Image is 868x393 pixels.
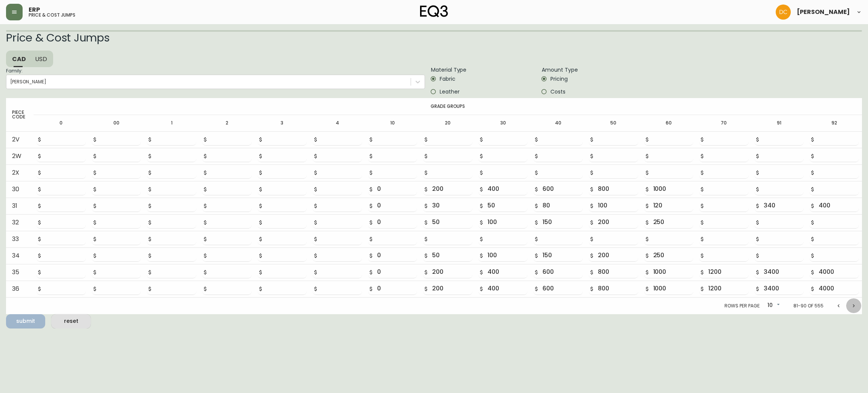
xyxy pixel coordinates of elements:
[6,131,34,148] td: 2V
[6,98,34,131] th: Piece Code
[724,302,760,309] p: Rows per page:
[6,198,34,214] td: 31
[6,231,34,247] td: 33
[475,115,531,131] th: 30
[6,214,34,231] td: 32
[144,115,199,131] th: 1
[550,88,565,96] span: Costs
[641,115,697,131] th: 60
[6,181,34,198] td: 30
[6,264,34,281] td: 35
[365,115,420,131] th: 10
[776,5,791,20] img: 7eb451d6983258353faa3212700b340b
[440,75,455,83] span: Fabric
[542,67,646,72] label: Amount Type
[6,68,23,74] span: Family:
[793,302,824,309] p: 81-90 of 555
[807,115,862,131] th: 92
[586,115,641,131] th: 50
[255,115,310,131] th: 3
[12,55,26,63] span: CAD
[530,115,586,131] th: 40
[6,247,34,264] td: 34
[34,115,89,131] th: 0
[29,13,75,17] h5: price & cost jumps
[797,9,850,15] span: [PERSON_NAME]
[29,7,40,13] span: ERP
[431,67,536,72] label: Material Type
[310,115,365,131] th: 4
[420,5,448,17] img: logo
[6,164,34,181] td: 2X
[763,299,781,312] div: 10
[6,148,34,164] td: 2W
[51,314,90,329] button: reset
[420,115,475,131] th: 20
[10,78,46,85] div: [PERSON_NAME]
[6,32,862,44] h2: Price & Cost Jumps
[35,55,47,63] span: USD
[34,98,862,115] th: Grade Groups
[6,281,34,297] td: 36
[57,316,84,326] span: reset
[89,115,144,131] th: 00
[199,115,255,131] th: 2
[696,115,752,131] th: 70
[846,298,861,313] button: Next page
[831,298,846,313] button: Previous page
[440,88,460,96] span: Leather
[550,75,568,83] span: Pricing
[752,115,807,131] th: 91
